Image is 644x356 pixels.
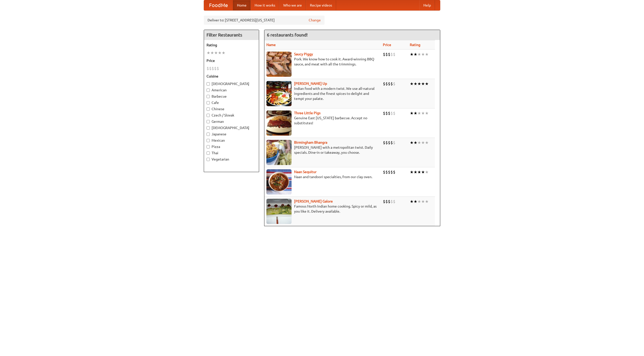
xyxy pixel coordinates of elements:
[393,110,395,116] li: $
[207,157,256,162] label: Vegetarian
[266,169,292,194] img: naansequitur.jpg
[385,81,388,87] li: $
[309,18,321,23] a: Change
[207,106,256,111] label: Chinese
[385,169,388,175] li: $
[207,50,210,56] li: ★
[294,140,327,144] b: Birmingham Bhangra
[217,66,219,71] li: $
[207,94,256,99] label: Barbecue
[209,66,212,71] li: $
[207,89,210,92] input: American
[417,81,421,87] li: ★
[425,52,429,57] li: ★
[266,86,379,101] p: Indian food with a modern twist. We use all-natural ingredients and the finest spices to delight ...
[266,145,379,155] p: [PERSON_NAME] with a metropolitan twist. Daily specials. Dine-in or takeaway, you choose.
[207,139,210,142] input: Mexican
[214,50,218,56] li: ★
[393,52,395,57] li: $
[207,114,210,117] input: Czech / Slovak
[207,81,256,86] label: [DEMOGRAPHIC_DATA]
[207,150,256,155] label: Thai
[204,30,259,40] h4: Filter Restaurants
[417,199,421,204] li: ★
[207,133,210,136] input: Japanese
[414,81,417,87] li: ★
[207,101,210,104] input: Cafe
[266,199,292,224] img: currygalore.jpg
[251,0,279,10] a: How it works
[414,110,417,116] li: ★
[390,110,393,116] li: $
[207,138,256,143] label: Mexican
[267,32,308,37] ng-pluralize: 6 restaurants found!
[414,140,417,145] li: ★
[425,140,429,145] li: ★
[383,110,385,116] li: $
[207,113,256,118] label: Czech / Slovak
[383,140,385,145] li: $
[390,169,393,175] li: $
[410,169,414,175] li: ★
[425,81,429,87] li: ★
[294,170,316,174] a: Naan Sequitur
[390,140,393,145] li: $
[390,52,393,57] li: $
[294,199,333,203] a: [PERSON_NAME] Galore
[417,52,421,57] li: ★
[419,0,435,10] a: Help
[266,115,379,126] p: Genuine East [US_STATE] barbecue. Accept no substitutes!
[266,81,292,106] img: curryup.jpg
[421,52,425,57] li: ★
[410,199,414,204] li: ★
[294,82,327,86] a: [PERSON_NAME] Up
[222,50,225,56] li: ★
[414,52,417,57] li: ★
[266,43,276,47] a: Name
[294,52,313,56] a: Saucy Piggy
[385,52,388,57] li: $
[207,88,256,93] label: American
[421,199,425,204] li: ★
[266,110,292,136] img: littlepigs.jpg
[410,81,414,87] li: ★
[212,66,214,71] li: $
[207,126,210,130] input: [DEMOGRAPHIC_DATA]
[421,169,425,175] li: ★
[390,199,393,204] li: $
[266,140,292,165] img: bhangra.jpg
[383,81,385,87] li: $
[425,169,429,175] li: ★
[388,199,390,204] li: $
[421,110,425,116] li: ★
[421,81,425,87] li: ★
[383,43,391,47] a: Price
[393,199,395,204] li: $
[393,169,395,175] li: $
[204,0,233,10] a: FoodMe
[385,199,388,204] li: $
[425,110,429,116] li: ★
[207,74,256,79] h5: Cuisine
[417,140,421,145] li: ★
[210,50,214,56] li: ★
[207,43,256,48] h5: Rating
[207,144,256,149] label: Pizza
[393,81,395,87] li: $
[410,52,414,57] li: ★
[414,199,417,204] li: ★
[207,151,210,155] input: Thai
[204,16,325,25] div: Deliver to: [STREET_ADDRESS][US_STATE]
[388,110,390,116] li: $
[417,169,421,175] li: ★
[266,52,292,77] img: saucy.jpg
[266,204,379,214] p: Famous North Indian home cooking. Spicy or mild, as you like it. Delivery available.
[207,119,256,124] label: German
[207,107,210,111] input: Chinese
[393,140,395,145] li: $
[410,110,414,116] li: ★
